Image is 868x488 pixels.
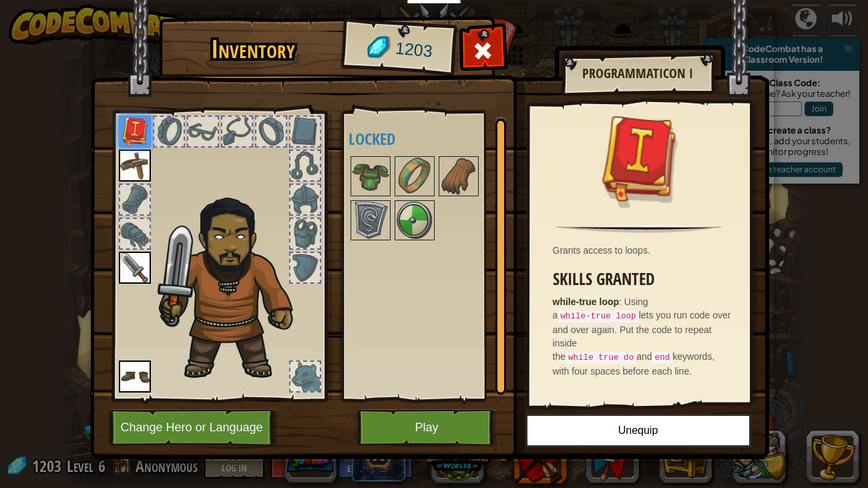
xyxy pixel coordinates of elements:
[394,37,433,63] span: 1203
[575,66,700,81] h2: Programmaticon I
[566,352,636,364] code: while true do
[152,188,316,382] img: duelist_hair.png
[352,158,389,195] img: portrait.png
[119,150,151,182] img: portrait.png
[440,158,477,195] img: portrait.png
[525,414,751,447] button: Unequip
[553,270,732,288] h3: Skills Granted
[119,360,151,393] img: portrait.png
[556,225,721,233] img: hr.png
[553,296,731,377] span: Using a lets you run code over and over again. Put the code to repeat inside the and keywords, wi...
[352,202,389,239] img: portrait.png
[119,252,151,284] img: portrait.png
[349,130,506,148] h4: Locked
[168,35,339,63] h1: Inventory
[396,202,433,239] img: portrait.png
[553,244,732,257] div: Grants access to loops.
[596,115,682,202] img: portrait.png
[109,409,278,446] button: Change Hero or Language
[558,310,638,322] code: while-true loop
[119,115,151,148] img: portrait.png
[619,296,624,307] span: :
[357,409,497,446] button: Play
[553,296,620,307] strong: while-true loop
[652,352,673,364] code: end
[396,158,433,195] img: portrait.png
